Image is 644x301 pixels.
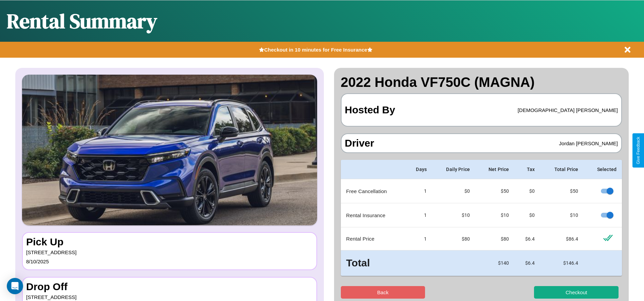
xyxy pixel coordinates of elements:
h3: Total [346,256,400,270]
td: 1 [405,179,432,203]
td: $0 [515,203,540,227]
th: Days [405,160,432,179]
td: $ 50 [475,179,514,203]
h3: Drop Off [26,281,313,293]
td: $ 80 [475,227,514,250]
th: Net Price [475,160,514,179]
h2: 2022 Honda VF750C (MAGNA) [341,75,622,90]
th: Daily Price [432,160,475,179]
th: Selected [584,160,622,179]
button: Checkout [534,286,619,299]
td: $ 146.4 [540,250,584,276]
p: [STREET_ADDRESS] [26,248,313,257]
p: [DEMOGRAPHIC_DATA] [PERSON_NAME] [518,106,618,115]
td: $ 140 [475,250,514,276]
div: Give Feedback [636,137,641,164]
p: Rental Price [346,234,400,243]
b: Checkout in 10 minutes for Free Insurance [264,47,367,53]
th: Total Price [540,160,584,179]
td: $0 [432,179,475,203]
td: $ 10 [540,203,584,227]
td: $ 6.4 [515,250,540,276]
p: Jordan [PERSON_NAME] [559,139,618,148]
td: $ 80 [432,227,475,250]
h3: Driver [345,137,374,149]
td: $10 [432,203,475,227]
table: simple table [341,160,622,276]
td: $ 86.4 [540,227,584,250]
td: 1 [405,227,432,250]
p: Free Cancellation [346,187,400,196]
div: Open Intercom Messenger [7,278,23,294]
td: $ 6.4 [515,227,540,250]
td: $ 10 [475,203,514,227]
h3: Pick Up [26,236,313,248]
button: Back [341,286,425,299]
h3: Hosted By [345,97,395,123]
h1: Rental Summary [7,7,157,35]
td: 1 [405,203,432,227]
td: $ 50 [540,179,584,203]
p: 8 / 10 / 2025 [26,257,313,266]
th: Tax [515,160,540,179]
td: $0 [515,179,540,203]
p: Rental Insurance [346,211,400,220]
